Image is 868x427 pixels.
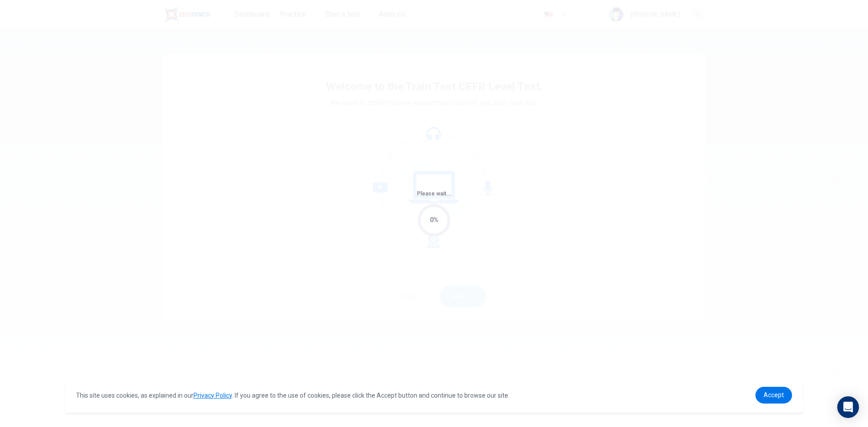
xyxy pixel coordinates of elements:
[755,387,792,404] a: dismiss cookie message
[430,215,439,225] div: 0%
[65,378,803,413] div: cookieconsent
[764,391,784,399] span: Accept
[837,396,859,418] div: Open Intercom Messenger
[193,392,232,399] a: Privacy Policy
[76,392,509,399] span: This site uses cookies, as explained in our . If you agree to the use of cookies, please click th...
[417,190,452,197] span: Please wait...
